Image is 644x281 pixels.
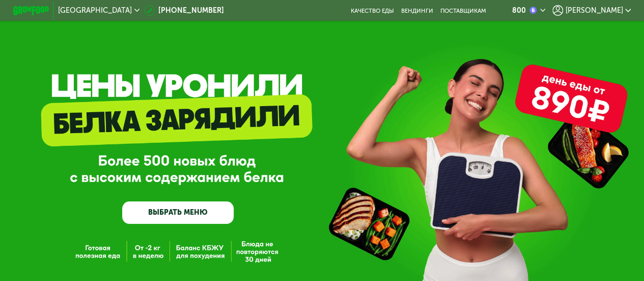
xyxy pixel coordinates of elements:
a: Вендинги [401,7,433,14]
div: поставщикам [440,7,486,14]
a: [PHONE_NUMBER] [144,5,224,16]
span: [PERSON_NAME] [566,7,623,14]
span: [GEOGRAPHIC_DATA] [58,7,132,14]
a: ВЫБРАТЬ МЕНЮ [122,201,234,224]
a: Качество еды [351,7,394,14]
div: 800 [512,7,526,14]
